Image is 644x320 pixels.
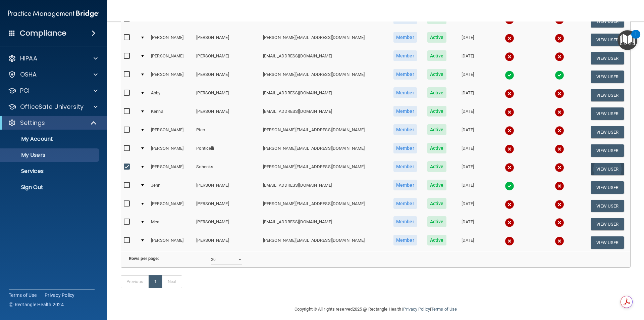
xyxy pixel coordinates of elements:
span: Active [427,106,446,117]
span: Active [427,198,446,209]
img: cross.ca9f0e7f.svg [555,126,564,135]
td: [DATE] [451,233,484,252]
img: cross.ca9f0e7f.svg [555,107,564,117]
img: cross.ca9f0e7f.svg [555,163,564,172]
button: View User [591,200,624,212]
a: OSHA [8,71,98,79]
img: cross.ca9f0e7f.svg [505,218,514,227]
td: [DATE] [451,123,484,141]
img: tick.e7d51cea.svg [505,181,514,191]
iframe: Drift Widget Chat Controller [528,272,636,299]
p: OfficeSafe University [20,103,84,111]
td: [PERSON_NAME][EMAIL_ADDRESS][DOMAIN_NAME] [260,31,388,49]
span: Active [427,50,446,61]
span: Active [427,143,446,153]
button: View User [591,89,624,101]
a: 1 [149,275,162,288]
a: HIPAA [8,54,98,62]
img: tick.e7d51cea.svg [505,71,514,80]
div: Copyright © All rights reserved 2025 @ Rectangle Health | | [253,299,498,320]
td: Mea [148,215,194,233]
img: cross.ca9f0e7f.svg [555,52,564,61]
span: Active [427,69,446,80]
td: [DATE] [451,160,484,178]
span: Member [393,143,417,153]
p: OSHA [20,71,37,79]
td: Pico [194,123,260,141]
p: Sign Out [4,184,96,191]
img: cross.ca9f0e7f.svg [555,200,564,209]
td: [PERSON_NAME] [194,215,260,233]
a: Settings [8,119,97,127]
img: cross.ca9f0e7f.svg [505,52,514,61]
td: [PERSON_NAME] [194,104,260,123]
td: [EMAIL_ADDRESS][DOMAIN_NAME] [260,86,388,104]
button: View User [591,107,624,120]
a: Terms of Use [431,307,457,312]
td: [EMAIL_ADDRESS][DOMAIN_NAME] [260,104,388,123]
td: [DATE] [451,215,484,233]
td: [PERSON_NAME] [148,160,194,178]
button: View User [591,144,624,157]
span: Member [393,216,417,227]
img: cross.ca9f0e7f.svg [505,89,514,98]
span: Member [393,106,417,117]
td: [PERSON_NAME][EMAIL_ADDRESS][DOMAIN_NAME] [260,141,388,160]
td: [PERSON_NAME] [194,49,260,67]
td: [DATE] [451,12,484,31]
td: [EMAIL_ADDRESS][DOMAIN_NAME] [260,215,388,233]
td: [PERSON_NAME][EMAIL_ADDRESS][DOMAIN_NAME] [260,160,388,178]
span: Member [393,32,417,43]
td: [PERSON_NAME][EMAIL_ADDRESS][DOMAIN_NAME] [260,197,388,215]
b: Rows per page: [129,256,159,261]
button: View User [591,15,624,28]
td: [PERSON_NAME] [148,123,194,141]
td: [PERSON_NAME] [194,67,260,86]
button: View User [591,163,624,175]
a: Previous [121,275,149,288]
button: View User [591,126,624,138]
td: [DATE] [451,49,484,67]
td: [EMAIL_ADDRESS][DOMAIN_NAME] [260,178,388,197]
h4: Compliance [20,29,66,38]
span: Member [393,198,417,209]
span: Active [427,124,446,135]
td: Schenks [194,160,260,178]
td: [PERSON_NAME][EMAIL_ADDRESS][DOMAIN_NAME] [260,233,388,252]
td: [PERSON_NAME] [194,233,260,252]
span: Active [427,32,446,43]
span: Member [393,69,417,80]
td: [PERSON_NAME] [194,31,260,49]
img: cross.ca9f0e7f.svg [505,144,514,154]
img: cross.ca9f0e7f.svg [555,144,564,154]
td: Kenna [148,104,194,123]
img: cross.ca9f0e7f.svg [555,89,564,98]
img: cross.ca9f0e7f.svg [505,163,514,172]
td: Bentley [148,12,194,31]
td: [PERSON_NAME] [194,12,260,31]
img: cross.ca9f0e7f.svg [555,236,564,246]
button: Open Resource Center, 1 new notification [618,30,637,50]
td: [PERSON_NAME] [194,178,260,197]
td: [PERSON_NAME] [194,86,260,104]
img: cross.ca9f0e7f.svg [555,181,564,191]
span: Member [393,87,417,98]
td: [PERSON_NAME] [148,31,194,49]
p: PCI [20,87,30,95]
img: PMB logo [8,7,99,20]
p: My Account [4,136,96,142]
img: cross.ca9f0e7f.svg [505,126,514,135]
a: PCI [8,87,98,95]
img: cross.ca9f0e7f.svg [555,34,564,43]
td: [PERSON_NAME][EMAIL_ADDRESS][DOMAIN_NAME] [260,67,388,86]
td: Abby [148,86,194,104]
img: cross.ca9f0e7f.svg [505,236,514,246]
span: Member [393,50,417,61]
td: [DATE] [451,86,484,104]
td: [EMAIL_ADDRESS][DOMAIN_NAME] [260,12,388,31]
button: View User [591,236,624,249]
p: Settings [20,119,45,127]
span: Active [427,87,446,98]
td: [PERSON_NAME] [194,197,260,215]
td: [DATE] [451,67,484,86]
